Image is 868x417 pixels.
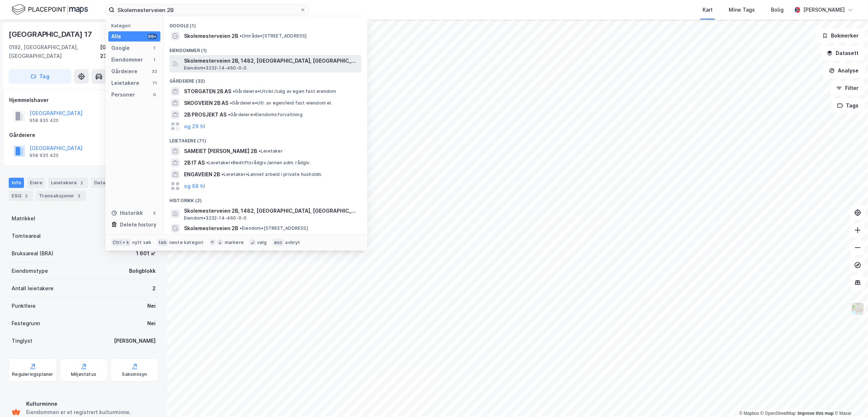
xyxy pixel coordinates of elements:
[184,206,359,215] span: Skolemesterveien 2B, 1482, [GEOGRAPHIC_DATA], [GEOGRAPHIC_DATA]
[12,337,32,345] div: Tinglyst
[184,65,247,71] span: Eiendom • 3232-14-460-0-0
[228,112,230,117] span: •
[152,210,157,216] div: 2
[48,178,88,188] div: Leietakere
[12,302,36,310] div: Punktleie
[111,44,130,52] div: Google
[91,178,119,188] div: Datasett
[29,118,59,123] div: 958 935 420
[169,240,204,245] div: neste kategori
[115,4,300,15] input: Søk på adresse, matrikkel, gårdeiere, leietakere eller personer
[273,239,284,246] div: esc
[729,5,755,14] div: Mine Tags
[152,57,157,63] div: 1
[111,32,121,41] div: Alle
[184,87,231,96] span: STORGATEN 2B AS
[27,178,45,188] div: Eiere
[184,158,205,167] span: 2B IT AS
[285,240,300,245] div: avbryt
[233,88,336,94] span: Gårdeiere • Utvikl./salg av egen fast eiendom
[152,45,157,51] div: 1
[823,63,865,78] button: Analyse
[71,371,96,377] div: Miljøstatus
[12,214,35,223] div: Matrikkel
[164,72,367,86] div: Gårdeiere (32)
[240,33,242,39] span: •
[26,400,156,408] div: Kulturminne
[259,148,283,154] span: Leietaker
[184,56,359,65] span: Skolemesterveien 2B, 1482, [GEOGRAPHIC_DATA], [GEOGRAPHIC_DATA]
[12,284,53,293] div: Antall leietakere
[111,67,137,76] div: Gårdeiere
[164,42,367,55] div: Eiendommer (1)
[164,192,367,205] div: Historikk (2)
[832,382,868,417] iframe: Chat Widget
[803,5,845,14] div: [PERSON_NAME]
[12,371,53,377] div: Reguleringsplaner
[136,249,156,258] div: 1 601 ㎡
[771,5,784,14] div: Bolig
[821,46,865,60] button: Datasett
[152,80,157,86] div: 71
[832,382,868,417] div: Kontrollprogram for chat
[184,110,227,119] span: 2B PROSJEKT AS
[9,28,93,40] div: [GEOGRAPHIC_DATA] 17
[120,220,156,229] div: Delete history
[9,43,100,60] div: 0192, [GEOGRAPHIC_DATA], [GEOGRAPHIC_DATA]
[152,92,157,98] div: 0
[257,240,267,245] div: velg
[12,319,40,328] div: Festegrunn
[132,240,152,245] div: nytt søk
[164,17,367,30] div: Google (1)
[240,225,308,231] span: Eiendom • [STREET_ADDRESS]
[184,99,228,107] span: SKOGVEIEN 2B AS
[78,179,85,186] div: 2
[152,284,156,293] div: 2
[152,68,157,74] div: 32
[221,172,224,177] span: •
[9,69,71,84] button: Tag
[228,112,303,118] span: Gårdeiere • Eiendomsforvaltning
[184,122,205,131] button: og 29 til
[12,267,48,275] div: Eiendomstype
[9,178,24,188] div: Info
[76,192,83,200] div: 3
[122,371,147,377] div: Saksinnsyn
[831,98,865,113] button: Tags
[9,131,158,139] div: Gårdeiere
[129,267,156,275] div: Boligblokk
[164,132,367,145] div: Leietakere (71)
[111,209,143,217] div: Historikk
[798,411,834,416] a: Improve this map
[259,148,261,154] span: •
[240,225,242,231] span: •
[816,28,865,43] button: Bokmerker
[111,90,135,99] div: Personer
[157,239,168,246] div: tab
[184,224,238,233] span: Skolemesterveien 2B
[147,319,156,328] div: Nei
[206,160,208,165] span: •
[29,153,59,158] div: 958 935 420
[23,192,30,200] div: 2
[12,249,53,258] div: Bruksareal (BRA)
[739,411,759,416] a: Mapbox
[830,81,865,95] button: Filter
[206,160,311,166] span: Leietaker • Bedriftsrådgiv./annen adm. rådgiv.
[851,302,865,316] img: Z
[147,34,157,39] div: 99+
[114,337,156,345] div: [PERSON_NAME]
[184,147,257,156] span: SAMEIET [PERSON_NAME] 2B
[111,55,143,64] div: Eiendommer
[184,182,205,190] button: og 68 til
[184,170,220,179] span: ENGAVEIEN 2B
[225,240,244,245] div: markere
[36,191,86,201] div: Transaksjoner
[100,43,159,60] div: [GEOGRAPHIC_DATA], 233/305
[184,32,238,40] span: Skolemesterveien 2B
[184,215,247,221] span: Eiendom • 3232-14-460-0-0
[111,239,131,246] div: Ctrl + k
[147,302,156,310] div: Nei
[111,79,139,87] div: Leietakere
[12,3,88,16] img: logo.f888ab2527a4732fd821a326f86c7f29.svg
